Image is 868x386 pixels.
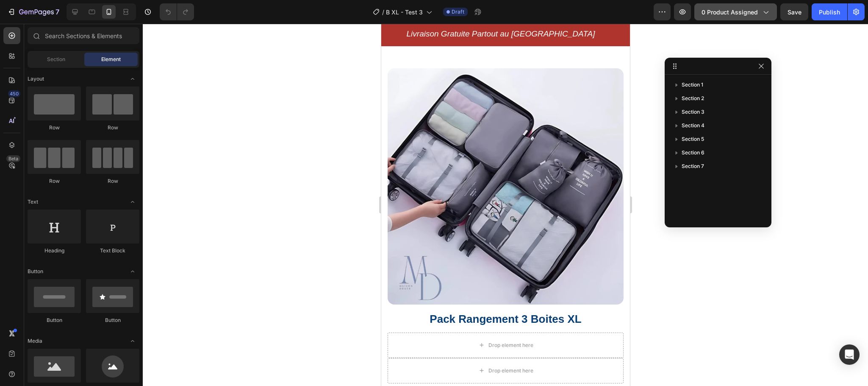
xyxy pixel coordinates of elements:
span: Button [28,268,43,275]
span: Section 6 [682,148,704,157]
span: Text [28,198,38,206]
button: Publish [812,3,847,20]
span: Section 5 [682,135,704,143]
span: Section 3 [682,108,704,116]
span: Toggle open [126,72,139,86]
button: 7 [3,3,63,20]
div: Button [28,316,81,324]
span: Media [28,337,42,345]
span: Draft [452,8,464,16]
div: Open Intercom Messenger [839,344,860,365]
div: Row [86,124,139,131]
span: B XL - Test 3 [386,8,423,17]
input: Search Sections & Elements [28,27,139,44]
span: Section [47,56,65,63]
div: Row [28,124,81,131]
span: Toggle open [126,265,139,278]
div: Text Block [86,247,139,255]
div: Heading [28,247,81,255]
div: 450 [8,90,20,97]
span: Save [788,8,801,16]
div: Publish [819,8,840,17]
span: Toggle open [126,195,139,209]
iframe: Design area [381,24,630,386]
span: 0 product assigned [702,8,758,17]
span: / [382,8,384,17]
span: Toggle open [126,334,139,348]
button: 0 product assigned [694,3,777,20]
span: Section 1 [682,81,703,89]
div: Button [86,316,139,324]
span: Element [101,56,121,63]
p: 7 [55,7,59,17]
span: Section 2 [682,94,704,103]
span: Section 7 [682,162,704,171]
div: Undo/Redo [160,3,194,20]
button: Save [780,3,808,20]
div: Row [86,177,139,185]
div: Beta [6,155,20,162]
h2: 🔄 Retour Facile sous 7 Jours [239,4,466,18]
div: Row [28,177,81,185]
span: Layout [28,75,44,83]
span: Section 4 [682,121,704,130]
